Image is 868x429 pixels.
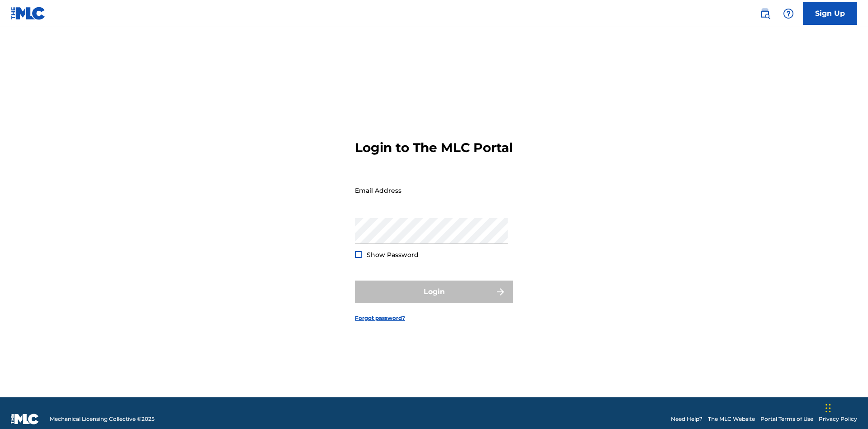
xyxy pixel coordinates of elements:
[50,415,155,423] span: Mechanical Licensing Collective © 2025
[760,415,813,423] a: Portal Terms of Use
[779,5,797,23] div: Help
[756,5,774,23] a: Public Search
[803,2,857,25] a: Sign Up
[355,140,513,156] h3: Login to The MLC Portal
[826,395,831,422] div: Drag
[671,415,703,423] a: Need Help?
[783,8,794,19] img: help
[759,8,770,19] img: search
[367,251,419,259] span: Show Password
[819,415,857,423] a: Privacy Policy
[708,415,755,423] a: The MLC Website
[355,314,405,322] a: Forgot password?
[823,386,868,429] iframe: Chat Widget
[11,414,39,424] img: logo
[11,7,46,20] img: MLC Logo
